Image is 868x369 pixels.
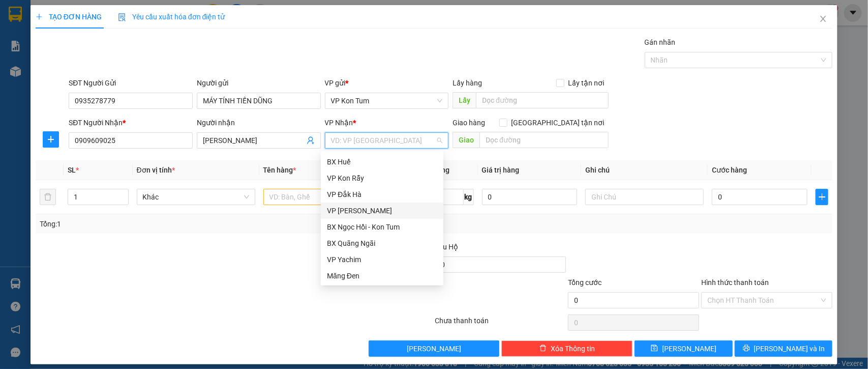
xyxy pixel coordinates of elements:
[36,13,102,21] span: TẠO ĐƠN HÀNG
[321,203,443,219] div: VP Thành Thái
[43,131,59,148] button: plus
[137,166,175,174] span: Đơn vị tính
[36,13,43,20] span: plus
[327,270,437,281] div: Măng Đen
[507,117,609,128] span: [GEOGRAPHIC_DATA] tận nơi
[321,154,443,170] div: BX Huế
[754,343,825,354] span: [PERSON_NAME] và In
[321,186,443,203] div: VP Đắk Hà
[816,189,828,205] button: plus
[551,343,595,354] span: Xóa Thông tin
[476,92,609,108] input: Dọc đường
[735,340,832,357] button: printer[PERSON_NAME] và In
[453,119,485,127] span: Giao hàng
[581,160,708,180] th: Ghi chú
[743,345,750,353] span: printer
[263,189,382,205] input: VD: Bàn, Ghế
[327,173,437,184] div: VP Kon Rẫy
[325,77,449,89] div: VP gửi
[564,77,609,89] span: Lấy tận nơi
[662,343,716,354] span: [PERSON_NAME]
[327,156,437,167] div: BX Huế
[321,219,443,235] div: BX Ngọc Hồi - Kon Tum
[635,340,732,357] button: save[PERSON_NAME]
[327,205,437,216] div: VP [PERSON_NAME]
[480,132,609,148] input: Dọc đường
[143,189,249,205] span: Khác
[651,345,658,353] span: save
[321,170,443,186] div: VP Kon Rẫy
[585,189,704,205] input: Ghi Chú
[369,340,500,357] button: [PERSON_NAME]
[197,117,321,128] div: Người nhận
[434,315,567,333] div: Chưa thanh toán
[40,189,56,205] button: delete
[453,92,476,108] span: Lấy
[197,77,321,89] div: Người gửi
[327,189,437,200] div: VP Đắk Hà
[40,218,336,230] div: Tổng: 1
[453,79,482,87] span: Lấy hàng
[453,132,480,148] span: Giao
[118,13,225,21] span: Yêu cầu xuất hóa đơn điện tử
[118,13,126,21] img: icon
[712,166,747,174] span: Cước hàng
[327,254,437,265] div: VP Yachim
[407,343,461,354] span: [PERSON_NAME]
[819,15,827,23] span: close
[435,243,458,251] span: Thu Hộ
[482,166,520,174] span: Giá trị hàng
[69,117,193,128] div: SĐT Người Nhận
[68,166,76,174] span: SL
[43,135,58,144] span: plus
[321,251,443,268] div: VP Yachim
[568,278,602,287] span: Tổng cước
[816,193,828,201] span: plus
[809,5,837,34] button: Close
[327,238,437,249] div: BX Quãng Ngãi
[69,77,193,89] div: SĐT Người Gửi
[321,235,443,251] div: BX Quãng Ngãi
[482,189,578,205] input: 0
[331,93,443,108] span: VP Kon Tum
[540,345,547,353] span: delete
[464,189,474,205] span: kg
[701,278,769,287] label: Hình thức thanh toán
[307,136,315,145] span: user-add
[263,166,296,174] span: Tên hàng
[321,268,443,284] div: Măng Đen
[327,221,437,233] div: BX Ngọc Hồi - Kon Tum
[645,38,676,46] label: Gán nhãn
[325,119,353,127] span: VP Nhận
[501,340,633,357] button: deleteXóa Thông tin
